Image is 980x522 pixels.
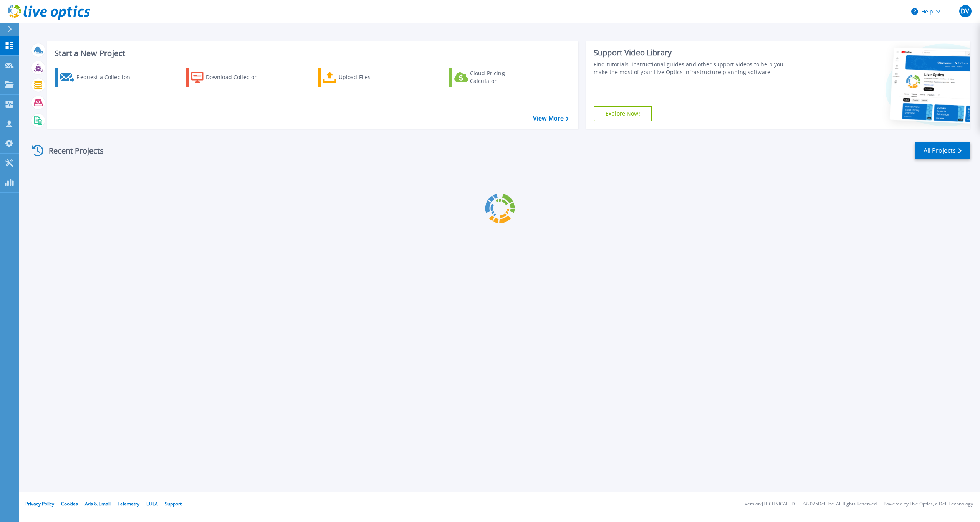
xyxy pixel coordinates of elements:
[76,69,138,85] div: Request a Collection
[449,68,535,87] a: Cloud Pricing Calculator
[533,115,569,122] a: View More
[186,68,271,87] a: Download Collector
[803,502,877,507] li: © 2025 Dell Inc. All Rights Reserved
[915,142,970,159] a: All Projects
[61,501,78,507] a: Cookies
[55,49,568,58] h3: Start a New Project
[745,502,796,507] li: Version: [TECHNICAL_ID]
[118,501,139,507] a: Telemetry
[339,69,400,85] div: Upload Files
[594,106,652,121] a: Explore Now!
[318,68,403,87] a: Upload Files
[594,48,792,58] div: Support Video Library
[85,501,111,507] a: Ads & Email
[961,8,969,14] span: DV
[55,68,140,87] a: Request a Collection
[884,502,973,507] li: Powered by Live Optics, a Dell Technology
[594,61,792,76] div: Find tutorials, instructional guides and other support videos to help you make the most of your L...
[206,69,267,85] div: Download Collector
[25,501,54,507] a: Privacy Policy
[470,69,531,85] div: Cloud Pricing Calculator
[146,501,158,507] a: EULA
[30,141,114,160] div: Recent Projects
[165,501,182,507] a: Support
